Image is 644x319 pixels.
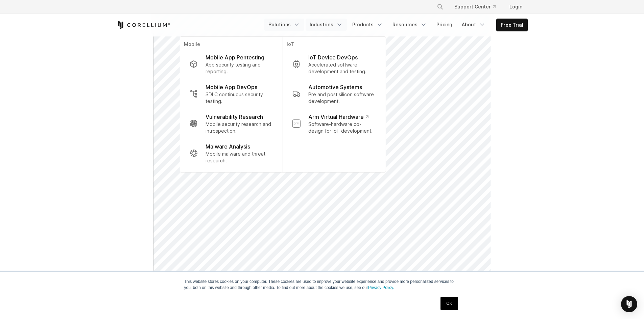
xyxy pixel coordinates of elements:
[308,113,368,121] p: Arm Virtual Hardware
[206,151,273,164] p: Mobile malware and threat research.
[184,138,278,168] a: Malware Analysis Mobile malware and threat research.
[184,41,278,49] p: Mobile
[308,61,376,75] p: Accelerated software development and testing.
[184,278,460,291] p: This website stores cookies on your computer. These cookies are used to improve your website expe...
[368,285,394,290] a: Privacy Policy.
[308,121,376,134] p: Software-hardware co-design for IoT development.
[184,79,278,109] a: Mobile App DevOps SDLC continuous security testing.
[432,19,456,31] a: Pricing
[308,53,358,61] p: IoT Device DevOps
[264,19,304,31] a: Solutions
[206,83,257,91] p: Mobile App DevOps
[206,53,264,61] p: Mobile App Pentesting
[264,19,528,31] div: Navigation Menu
[117,21,170,29] a: Corellium Home
[621,296,637,312] div: Open Intercom Messenger
[287,109,381,138] a: Arm Virtual Hardware Software-hardware co-design for IoT development.
[184,109,278,138] a: Vulnerability Research Mobile security research and introspection.
[308,91,376,105] p: Pre and post silicon software development.
[206,121,273,134] p: Mobile security research and introspection.
[287,49,381,79] a: IoT Device DevOps Accelerated software development and testing.
[440,297,458,310] a: OK
[458,19,490,31] a: About
[449,1,501,13] a: Support Center
[206,61,273,75] p: App security testing and reporting.
[308,83,362,91] p: Automotive Systems
[429,1,528,13] div: Navigation Menu
[206,91,273,105] p: SDLC continuous security testing.
[348,19,387,31] a: Products
[306,19,347,31] a: Industries
[504,1,528,13] a: Login
[287,41,381,49] p: IoT
[434,1,446,13] button: Search
[287,79,381,109] a: Automotive Systems Pre and post silicon software development.
[388,19,431,31] a: Resources
[206,142,250,151] p: Malware Analysis
[184,49,278,79] a: Mobile App Pentesting App security testing and reporting.
[497,19,527,31] a: Free Trial
[206,113,263,121] p: Vulnerability Research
